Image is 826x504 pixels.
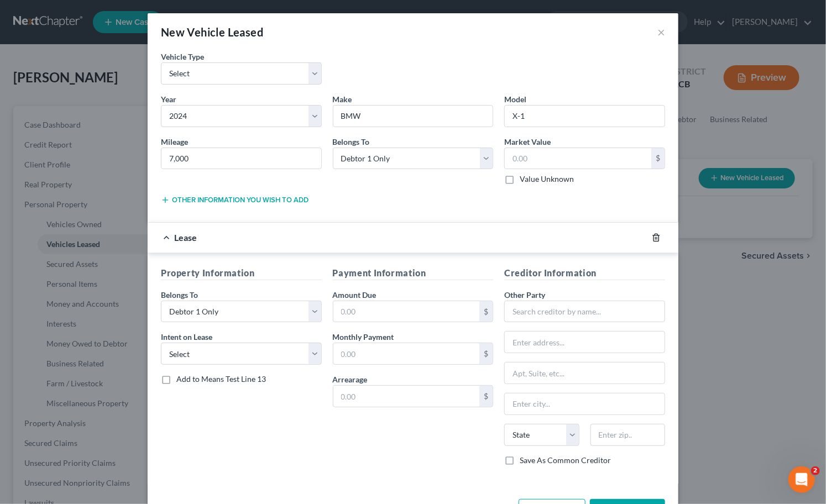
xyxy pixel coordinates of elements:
button: Other information you wish to add [161,196,309,204]
span: Make [333,95,352,104]
div: New Vehicle Leased [161,24,263,40]
div: $ [479,301,493,322]
label: Mileage [161,136,188,148]
span: Lease [174,232,197,243]
span: Year [161,95,176,104]
h5: Property Information [161,266,322,280]
span: Vehicle Type [161,52,204,61]
label: Save As Common Creditor [520,455,611,466]
input: 0.00 [333,301,480,322]
input: ex. Altima [505,106,665,127]
input: -- [161,148,321,169]
h5: Creditor Information [504,266,665,280]
input: 0.00 [333,386,480,407]
input: Search creditor by name... [504,301,665,323]
span: Belongs To [161,290,198,300]
input: Enter address... [505,332,665,353]
input: Enter city... [505,393,665,414]
span: Add to Means Test Line 13 [176,374,266,384]
input: Enter zip.. [590,424,665,446]
input: ex. Nissan [333,106,493,127]
input: 0.00 [333,343,480,364]
input: 0.00 [505,148,651,169]
label: Amount Due [333,289,377,301]
button: × [657,25,665,39]
span: 2 [811,466,820,475]
span: Other Party [504,290,545,300]
div: $ [479,343,493,364]
label: Intent on Lease [161,331,212,343]
span: Belongs To [333,137,370,146]
iframe: Intercom live chat [788,466,815,493]
label: Market Value [504,136,551,148]
label: Value Unknown [520,174,574,185]
h5: Payment Information [333,266,494,280]
span: Model [504,95,526,104]
input: Apt, Suite, etc... [505,363,665,384]
div: $ [651,148,665,169]
div: $ [479,386,493,407]
label: Arrearage [333,374,368,385]
label: Monthly Payment [333,331,394,343]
